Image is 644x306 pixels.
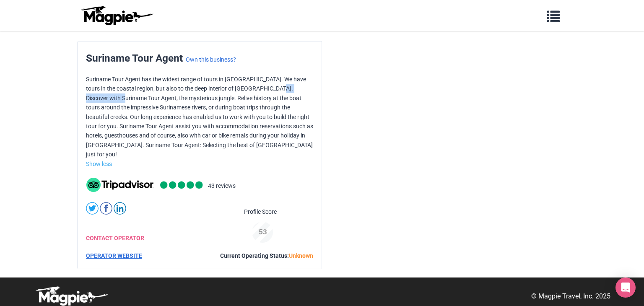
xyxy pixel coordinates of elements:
span: Suriname Tour Agent [86,52,183,64]
a: CONTACT OPERATOR [86,235,144,241]
p: © Magpie Travel, Inc. 2025 [531,291,610,302]
div: Open Intercom Messenger [615,277,636,298]
a: Show less [86,161,112,167]
div: Current Operating Status: [220,251,313,260]
img: logo-white-d94fa1abed81b67a048b3d0f0ab5b955.png [34,286,109,306]
li: 43 reviews [208,181,236,192]
span: Profile Score [244,207,277,216]
img: tripadvisor_background-ebb97188f8c6c657a79ad20e0caa6051.svg [86,178,153,192]
img: twitter-round-01-cd1e625a8cae957d25deef6d92bf4839.svg [86,202,99,215]
img: logo-ab69f6fb50320c5b225c76a69d11143b.png [79,5,154,26]
img: linkedin-round-01-4bc9326eb20f8e88ec4be7e8773b84b7.svg [114,202,126,215]
a: OPERATOR WEBSITE [86,252,142,259]
a: Own this business? [186,56,236,63]
div: 53 [249,226,277,238]
span: Unknown [289,252,313,259]
p: Suriname Tour Agent has the widest range of tours in [GEOGRAPHIC_DATA]. We have tours in the coas... [86,75,313,159]
img: facebook-round-01-50ddc191f871d4ecdbe8252d2011563a.svg [100,202,112,215]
